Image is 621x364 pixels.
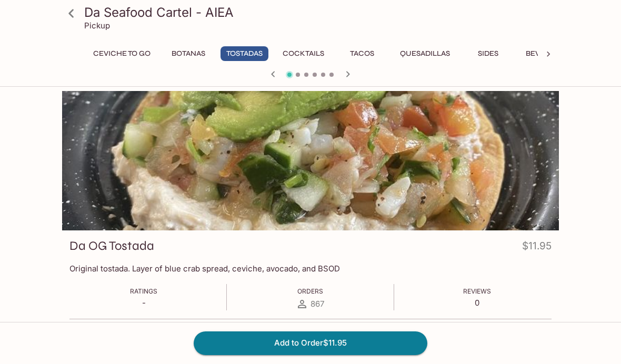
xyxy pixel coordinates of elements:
[69,238,154,254] h3: Da OG Tostada
[522,238,552,258] h4: $11.95
[130,287,157,295] span: Ratings
[463,287,491,295] span: Reviews
[221,46,268,61] button: Tostadas
[277,46,330,61] button: Cocktails
[130,298,157,308] p: -
[463,298,491,308] p: 0
[62,91,559,230] div: Da OG Tostada
[87,46,156,61] button: Ceviche To Go
[310,299,324,309] span: 867
[394,46,456,61] button: Quesadillas
[84,21,110,31] p: Pickup
[520,46,575,61] button: Beverages
[338,46,386,61] button: Tacos
[69,264,552,274] p: Original tostada. Layer of blue crab spread, ceviche, avocado, and BSOD
[297,287,323,295] span: Orders
[84,4,555,21] h3: Da Seafood Cartel - AIEA
[194,331,427,355] button: Add to Order$11.95
[165,46,212,61] button: Botanas
[464,46,512,61] button: Sides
